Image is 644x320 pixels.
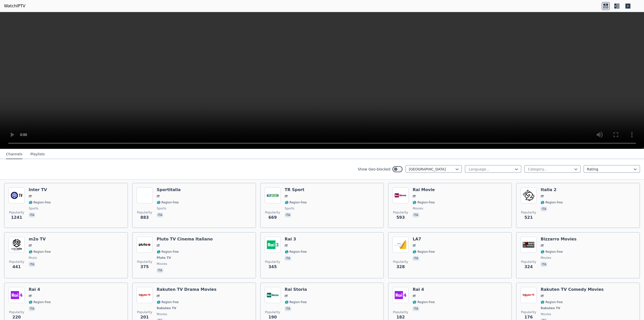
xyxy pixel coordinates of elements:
h6: Rai 3 [285,237,307,242]
span: Popularity [265,210,280,215]
span: Popularity [521,310,536,314]
span: Rakuten TV [541,306,560,310]
span: IT [157,194,160,198]
img: Sportitalia [137,187,153,203]
span: 🌎 Region-free [285,200,307,204]
span: IT [29,244,32,248]
span: Popularity [521,210,536,215]
span: IT [541,294,544,298]
span: sports [29,206,38,210]
span: Popularity [521,260,536,264]
span: IT [29,194,32,198]
h6: Rai Storia [285,287,307,292]
a: WatchIPTV [4,3,25,9]
span: 🌎 Region-free [285,250,307,254]
span: 🌎 Region-free [541,200,563,204]
h6: Rakuten TV Drama Movies [157,287,217,292]
span: Popularity [393,260,408,264]
span: IT [413,294,416,298]
span: IT [541,244,544,248]
button: Channels [6,150,22,159]
span: movies [157,262,167,266]
h6: LA7 [413,237,435,242]
span: IT [541,194,544,198]
img: Italia 2 [520,187,537,203]
span: Popularity [393,210,408,215]
p: ita [29,262,35,267]
span: Popularity [265,260,280,264]
h6: Bizzarro Movies [541,237,577,242]
span: Popularity [9,310,24,314]
h6: TR Sport [285,187,307,192]
span: 324 [524,264,533,270]
span: 🌎 Region-free [541,250,563,254]
h6: Rai Movie [413,187,435,192]
img: TR Sport [265,187,281,203]
h6: m2o TV [29,237,51,242]
span: 669 [268,215,277,221]
span: movies [157,312,167,316]
span: Pluto TV [157,256,171,260]
img: Pluto TV Cinema Italiano [137,237,153,253]
span: 🌎 Region-free [541,300,563,304]
p: ita [285,306,291,311]
span: 🌎 Region-free [413,300,435,304]
span: 🌎 Region-free [157,200,179,204]
span: 🌎 Region-free [413,200,435,204]
span: 🌎 Region-free [157,300,179,304]
img: Rai 4 [392,287,409,303]
span: 328 [396,264,405,270]
span: Popularity [137,310,152,314]
span: sports [157,206,166,210]
button: Playlists [30,150,45,159]
span: 🌎 Region-free [413,250,435,254]
p: ita [413,212,419,218]
span: Popularity [137,260,152,264]
span: movies [413,206,423,210]
span: Popularity [265,310,280,314]
p: ita [541,262,547,267]
span: music [29,256,37,260]
p: ita [29,212,35,218]
p: ita [157,212,163,218]
label: Show Geo-blocked [358,167,390,172]
span: Popularity [393,310,408,314]
span: 🌎 Region-free [285,300,307,304]
img: Bizzarro Movies [520,237,537,253]
span: 1241 [11,215,22,221]
h6: Rai 4 [29,287,51,292]
img: Rai Movie [392,187,409,203]
span: 🌎 Region-free [29,250,51,254]
p: ita [29,306,35,311]
p: ita [157,268,163,273]
img: Rakuten TV Drama Movies [137,287,153,303]
p: ita [541,206,547,211]
h6: Rai 4 [413,287,435,292]
span: 🌎 Region-free [157,250,179,254]
span: IT [285,194,288,198]
span: Popularity [9,210,24,215]
img: Inter TV [9,187,25,203]
p: ita [413,256,419,261]
span: 441 [12,264,21,270]
span: Rakuten TV [157,306,176,310]
h6: Inter TV [29,187,51,192]
span: IT [157,244,160,248]
img: Rai 4 [9,287,25,303]
span: IT [285,294,288,298]
span: 🌎 Region-free [29,300,51,304]
span: IT [285,244,288,248]
span: sports [285,206,294,210]
span: 521 [524,215,533,221]
span: 345 [268,264,277,270]
span: Popularity [137,210,152,215]
h6: Italia 2 [541,187,563,192]
span: IT [413,244,416,248]
span: movies [541,312,551,316]
h6: Rakuten TV Comedy Movies [541,287,603,292]
h6: Sportitalia [157,187,181,192]
p: ita [413,306,419,311]
img: Rakuten TV Comedy Movies [520,287,537,303]
span: 🌎 Region-free [29,200,51,204]
img: LA7 [392,237,409,253]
